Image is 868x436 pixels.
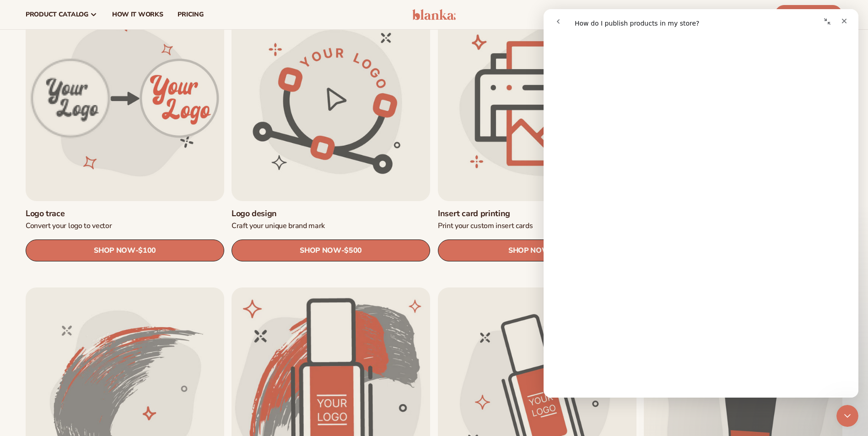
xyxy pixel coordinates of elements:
[438,208,636,219] a: Insert card printing
[26,208,224,219] a: Logo trace
[438,240,636,262] a: SHOP NOW- $75
[94,246,135,255] span: SHOP NOW
[26,11,88,18] span: product catalog
[138,247,156,255] span: $100
[345,247,362,255] span: $500
[508,246,550,255] span: SHOP NOW
[836,405,858,427] iframe: Intercom live chat
[544,9,858,398] iframe: Intercom live chat
[232,208,430,219] a: Logo design
[26,240,224,262] a: SHOP NOW- $100
[178,11,203,18] span: pricing
[232,240,430,262] a: SHOP NOW- $500
[775,5,842,24] a: Start Free
[412,9,456,20] img: logo
[112,11,163,18] span: How It Works
[300,246,341,255] span: SHOP NOW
